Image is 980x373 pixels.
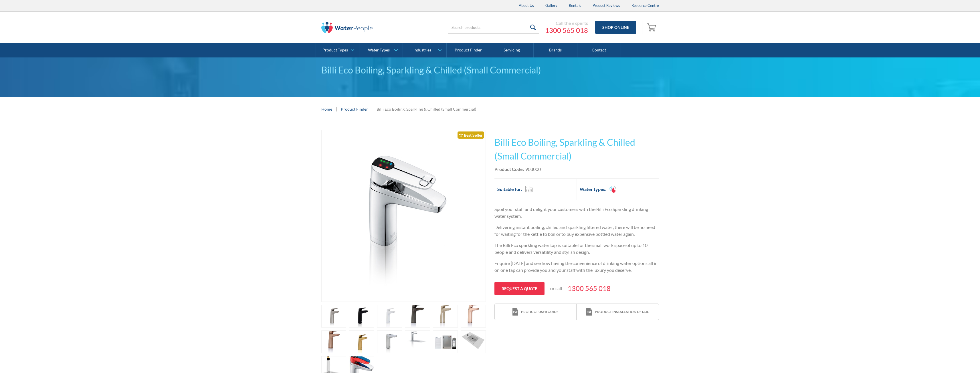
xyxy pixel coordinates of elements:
a: open lightbox [461,330,486,353]
div: Water Types [368,48,390,53]
a: Servicing [490,43,534,57]
a: open lightbox [405,305,430,328]
a: open lightbox [349,330,374,353]
img: Billi Eco Boiling, Sparkling & Chilled (Small Commercial) [347,130,460,302]
a: open lightbox [321,305,347,328]
img: The Water People [321,22,373,33]
p: Spoil your staff and delight your customers with the Billi Eco Sparkling drinking water system. [494,206,659,220]
a: Product Finder [341,106,368,112]
h2: Suitable for: [497,186,522,193]
strong: Product Code: [494,166,524,172]
a: Water Types [359,43,403,57]
h2: Water types: [580,186,606,193]
a: Contact [577,43,621,57]
input: Search products [448,21,539,34]
a: Industries [403,43,446,57]
p: or call [550,285,562,292]
a: Request a quote [494,282,545,295]
div: Product user guide [521,309,559,314]
a: 1300 565 018 [568,283,611,294]
a: print iconProduct installation detail [577,304,658,320]
a: open lightbox [405,330,430,353]
a: 1300 565 018 [545,26,588,35]
a: Shop Online [595,21,636,34]
img: shopping cart [647,23,658,32]
div: Product Types [322,48,348,53]
img: print icon [586,308,592,316]
a: open lightbox [433,305,458,328]
a: print iconProduct user guide [495,304,577,320]
div: | [371,105,374,112]
a: open lightbox [461,305,486,328]
div: Product installation detail [595,309,649,314]
h1: Billi Eco Boiling, Sparkling & Chilled (Small Commercial) [494,135,659,163]
a: open lightbox [349,305,374,328]
div: Call the experts [545,20,588,26]
img: print icon [512,308,518,316]
a: Product Finder [447,43,490,57]
div: Billi Eco Boiling, Sparkling & Chilled (Small Commercial) [321,63,659,77]
p: The Billi Eco sparkling water tap is suitable for the small work space of up to 10 people and del... [494,242,659,256]
a: open lightbox [321,330,347,353]
p: Enquire [DATE] and see how having the convenience of drinking water options all in on one tap can... [494,260,659,274]
a: Home [321,106,332,112]
a: open lightbox [321,130,486,302]
a: Open cart [645,21,659,34]
a: open lightbox [377,330,402,353]
a: open lightbox [377,305,402,328]
div: 903000 [525,166,541,173]
div: | [335,105,338,112]
a: open lightbox [433,330,458,353]
a: Product Types [316,43,359,57]
a: Brands [534,43,577,57]
div: Best Seller [458,131,484,139]
div: Billi Eco Boiling, Sparkling & Chilled (Small Commercial) [377,106,476,112]
div: Industries [413,48,431,53]
p: Delivering instant boiling, chilled and sparkling filtered water, there will be no need for waiti... [494,224,659,238]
